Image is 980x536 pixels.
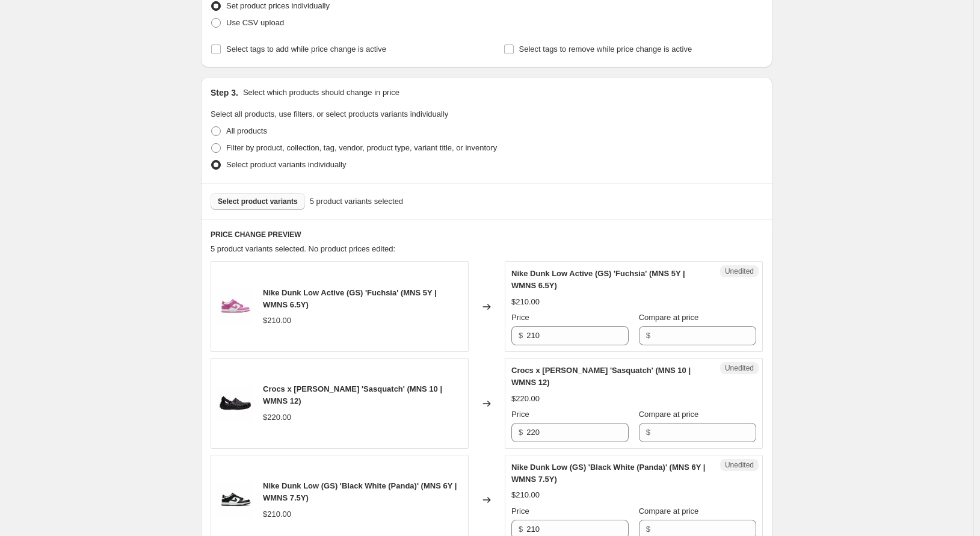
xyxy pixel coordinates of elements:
[511,313,529,322] span: Price
[519,331,523,340] span: $
[646,525,650,534] span: $
[511,269,685,290] span: Nike Dunk Low Active (GS) 'Fuchsia' (MNS 5Y | WMNS 6.5Y)
[211,87,238,99] h2: Step 3.
[217,289,253,325] img: Downunderkicks-Fuchsia1_80x.png
[310,196,403,208] span: 5 product variants selected
[511,393,540,405] div: $220.00
[511,507,529,516] span: Price
[725,460,754,470] span: Unedited
[511,463,705,484] span: Nike Dunk Low (GS) 'Black White (Panda)' (MNS 6Y | WMNS 7.5Y)
[217,386,253,422] img: Downunderkicks-Sasquatch1_80x.png
[211,230,763,239] h6: PRICE CHANGE PREVIEW
[519,428,523,437] span: $
[217,482,253,518] img: panda-_1_80x.png
[511,296,540,308] div: $210.00
[226,126,267,135] span: All products
[511,366,691,387] span: Crocs x [PERSON_NAME] 'Sasquatch' (MNS 10 | WMNS 12)
[211,109,448,119] span: Select all products, use filters, or select products variants individually
[725,363,754,373] span: Unedited
[263,315,291,327] div: $210.00
[639,313,699,322] span: Compare at price
[263,508,291,520] div: $210.00
[263,384,442,405] span: Crocs x [PERSON_NAME] 'Sasquatch' (MNS 10 | WMNS 12)
[519,45,692,54] span: Select tags to remove while price change is active
[511,410,529,419] span: Price
[226,143,497,152] span: Filter by product, collection, tag, vendor, product type, variant title, or inventory
[511,489,540,501] div: $210.00
[639,410,699,419] span: Compare at price
[263,411,291,424] div: $220.00
[243,87,399,99] p: Select which products should change in price
[646,331,650,340] span: $
[211,193,305,210] button: Select product variants
[226,160,346,169] span: Select product variants individually
[519,525,523,534] span: $
[211,244,395,253] span: 5 product variants selected. No product prices edited:
[226,18,284,27] span: Use CSV upload
[263,481,457,502] span: Nike Dunk Low (GS) 'Black White (Panda)' (MNS 6Y | WMNS 7.5Y)
[646,428,650,437] span: $
[226,1,330,10] span: Set product prices individually
[263,288,437,309] span: Nike Dunk Low Active (GS) 'Fuchsia' (MNS 5Y | WMNS 6.5Y)
[218,197,298,206] span: Select product variants
[639,507,699,516] span: Compare at price
[226,45,386,54] span: Select tags to add while price change is active
[725,266,754,276] span: Unedited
